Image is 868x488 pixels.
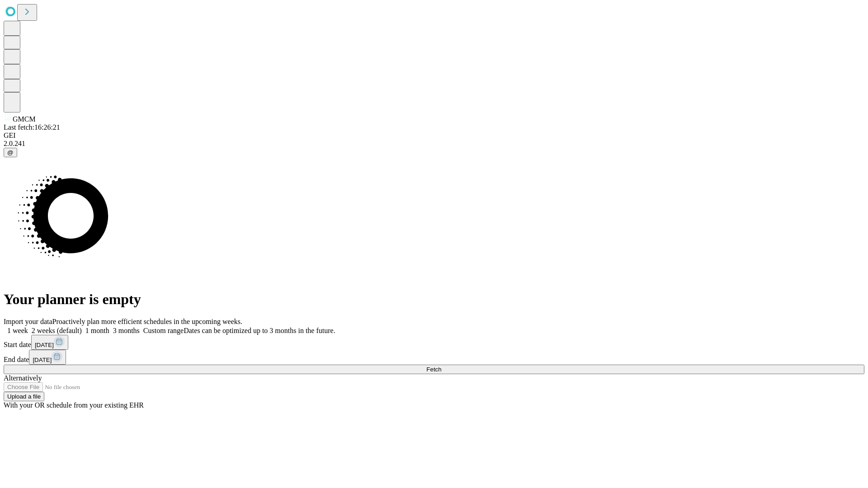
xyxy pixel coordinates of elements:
[4,350,864,365] div: End date
[4,401,144,409] span: With your OR schedule from your existing EHR
[85,327,109,334] span: 1 month
[32,327,82,334] span: 2 weeks (default)
[4,335,864,350] div: Start date
[426,366,441,373] span: Fetch
[184,327,335,334] span: Dates can be optimized up to 3 months in the future.
[4,291,864,308] h1: Your planner is empty
[13,115,36,123] span: GMCM
[7,327,28,334] span: 1 week
[4,392,44,401] button: Upload a file
[52,318,242,325] span: Proactively plan more efficient schedules in the upcoming weeks.
[4,148,17,157] button: @
[31,335,68,350] button: [DATE]
[4,318,52,325] span: Import your data
[33,357,52,363] span: [DATE]
[4,365,864,374] button: Fetch
[143,327,184,334] span: Custom range
[7,149,14,156] span: @
[4,140,864,148] div: 2.0.241
[29,350,66,365] button: [DATE]
[35,342,54,348] span: [DATE]
[4,374,42,382] span: Alternatively
[4,131,864,140] div: GEI
[4,123,60,131] span: Last fetch: 16:26:21
[113,327,140,334] span: 3 months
